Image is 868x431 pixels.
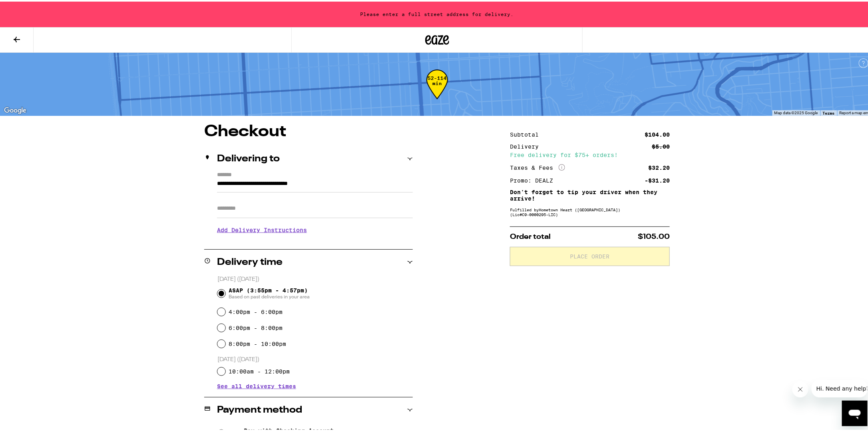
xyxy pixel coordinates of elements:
[648,163,670,169] div: $32.20
[510,245,670,264] button: Place Order
[812,378,868,396] iframe: Message from company
[229,323,283,330] label: 6:00pm - 8:00pm
[2,104,28,114] img: Google
[426,74,448,104] div: 52-114 min
[229,339,286,346] label: 8:00pm - 10:00pm
[570,252,610,258] span: Place Order
[792,380,808,396] iframe: Close message
[217,238,413,244] p: We'll contact you at [PHONE_NUMBER] when we arrive
[510,130,544,136] div: Subtotal
[229,292,310,298] span: Based on past deliveries in your area
[229,307,283,314] label: 4:00pm - 6:00pm
[510,142,544,148] div: Delivery
[823,109,835,114] a: Terms
[774,109,818,113] span: Map data ©2025 Google
[2,104,28,114] a: Open this area in Google Maps (opens a new window)
[510,187,670,200] p: Don't forget to tip your driver when they arrive!
[652,142,670,148] div: $5.00
[645,176,670,182] div: -$31.20
[510,163,565,170] div: Taxes & Fees
[510,151,670,156] div: Free delivery for $75+ orders!
[217,219,413,238] h3: Add Delivery Instructions
[5,6,58,12] span: Hi. Need any help?
[842,399,868,425] iframe: Button to launch messaging window
[229,367,290,373] label: 10:00am - 12:00pm
[204,122,413,138] h1: Checkout
[217,274,413,282] p: [DATE] ([DATE])
[229,286,310,298] span: ASAP (3:55pm - 4:57pm)
[217,382,296,387] button: See all delivery times
[217,256,283,266] h2: Delivery time
[638,232,670,239] span: $105.00
[645,130,670,136] div: $104.00
[510,176,559,182] div: Promo: DEALZ
[510,232,551,239] span: Order total
[510,206,670,215] div: Fulfilled by Hometown Heart ([GEOGRAPHIC_DATA]) (Lic# C9-0000295-LIC )
[217,354,413,362] p: [DATE] ([DATE])
[217,153,280,162] h2: Delivering to
[217,404,302,413] h2: Payment method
